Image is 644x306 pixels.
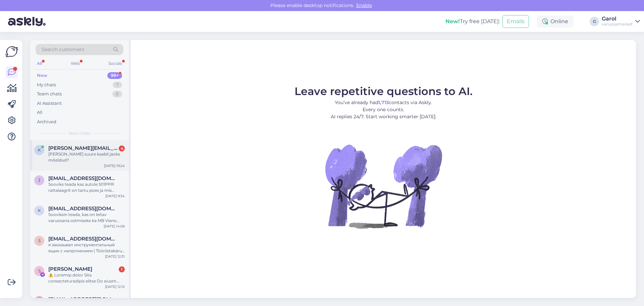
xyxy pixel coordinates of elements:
div: G [590,17,599,26]
div: [DATE] 14:06 [104,224,125,229]
span: 1984andrei.v@gmail.com [48,296,118,302]
b: New! [445,18,460,25]
span: Enable [354,2,374,8]
a: Garolvaruosamarket [602,16,640,27]
span: k [38,147,41,152]
div: My chats [37,82,56,88]
div: Socials [107,59,123,68]
div: AI Assistant [37,100,62,107]
div: Web [69,59,81,68]
span: Search customers [42,46,84,53]
span: j [38,178,40,183]
span: kaur.vaikene@gmail.com [48,206,118,212]
div: 99+ [107,72,122,79]
div: New [37,72,47,79]
div: ⚠️ Loremip dolor Sita consecteturadipis elitse Do eiusm Temp incididuntut laboreet. Dolorem aliqu... [48,272,125,284]
div: [DATE] 12:12 [105,284,125,289]
div: [DATE] 9:34 [105,193,125,199]
div: All [37,109,43,116]
div: Online [537,15,574,28]
div: 1 [119,266,125,272]
div: varuosamarket [602,21,633,27]
span: Leave repetitive questions to AI. [294,85,473,98]
img: Askly Logo [5,45,18,58]
p: You’ve already had contacts via Askly. Every one counts. AI replies 24/7. Start working smarter [... [294,99,473,120]
span: s [38,238,41,243]
div: Try free [DATE]: [445,17,500,26]
div: Garol [602,16,633,21]
span: Sandra Bruno [48,266,92,272]
b: 1,713 [378,99,389,105]
div: Sooviks teada kas autole 501PPR rattalaagrit on tartu poes ja mis hinnaga [48,181,125,193]
div: [DATE] 19:24 [104,163,125,168]
div: Sooviksin teada, kas on leitav varuosana ostmiseks ka MB Viano bussile istet, millel on ISOFIX la... [48,212,125,224]
div: я заказывал инструментальный ящик с напрлнением ( Tööriistakäru 252-osa Högert technik) а получил... [48,242,125,254]
div: 0 [112,91,122,97]
span: New chats [69,130,90,136]
div: Archived [37,119,56,125]
div: All [36,59,43,68]
div: Team chats [37,91,62,97]
div: 4 [119,145,125,151]
span: S [38,268,41,273]
button: Emails [502,15,529,28]
span: k [38,208,41,213]
span: stsepkin2004@bk.ru [48,236,118,242]
img: No Chat active [323,126,444,247]
span: kristo.kuldma@hotmail.com [48,145,118,151]
div: 7 [113,82,122,88]
div: [DATE] 12:31 [105,254,125,259]
div: [PERSON_NAME] suure kaabli jaoks mõeldud? [48,151,125,163]
span: jaanaloh@gmail.com [48,175,118,181]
